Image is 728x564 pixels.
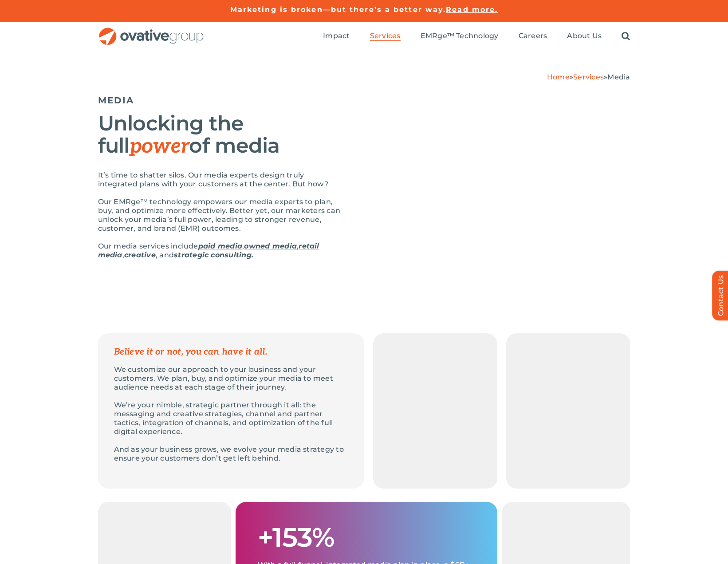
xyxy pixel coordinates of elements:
a: retail media [98,242,319,259]
h1: +153% [258,523,335,552]
p: We’re your nimble, strategic partner through it all: the messaging and creative strategies, chann... [114,401,348,436]
a: About Us [567,32,602,41]
a: owned media [244,242,297,250]
h2: Unlocking the full of media [98,112,342,158]
a: Impact [323,32,350,41]
a: Marketing is broken—but there’s a better way. [230,5,446,14]
p: Our media services include , , , , and [98,242,342,260]
a: creative [124,251,156,259]
img: Media – Grid 1 [506,333,630,489]
span: Media [607,73,630,81]
a: Read more. [446,5,498,14]
span: EMRge™ Technology [421,32,499,40]
p: It’s time to shatter silos. Our media experts design truly integrated plans with your customers a... [98,171,342,189]
h5: MEDIA [98,95,342,106]
a: Careers [519,32,547,41]
span: » » [547,73,630,81]
p: Believe it or not, you can have it all. [114,347,348,356]
nav: Menu [323,22,630,51]
a: OG_Full_horizontal_RGB [98,27,205,35]
a: strategic consulting. [174,251,253,259]
p: Our EMRge™ technology empowers our media experts to plan, buy, and optimize more effectively. Bet... [98,197,342,233]
span: Impact [323,32,350,40]
span: Services [370,32,401,40]
img: Media – Hero [364,91,630,268]
a: paid media [198,242,242,250]
a: Home [547,73,570,81]
p: And as your business grows, we evolve your media strategy to ensure your customers don’t get left... [114,445,348,463]
a: Services [573,73,604,81]
a: EMRge™ Technology [421,32,499,41]
em: power [130,134,189,159]
a: Services [370,32,401,41]
span: Careers [519,32,547,40]
ul: Post Filters [98,302,630,324]
span: About Us [567,32,602,40]
a: Search [622,32,630,41]
p: We customize our approach to your business and your customers. We plan, buy, and optimize your me... [114,365,348,392]
img: Media – Grid Quote 1 [373,333,497,489]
